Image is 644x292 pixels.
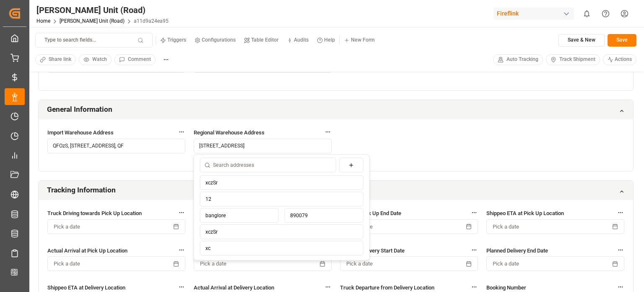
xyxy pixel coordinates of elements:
[493,5,577,21] button: Fireflink
[200,158,336,172] input: Search addresses
[608,34,636,47] button: Save
[47,139,185,153] input: QFOzS, [STREET_ADDRESS], QF
[200,260,226,268] span: Pick a date
[486,283,526,292] span: Booking Number
[251,37,278,42] small: Table Editor
[47,219,185,234] button: Pick a date
[340,219,478,234] button: Pick a date
[156,34,190,47] button: Triggers
[283,34,313,47] button: Audits
[324,37,335,42] small: Help
[340,283,434,292] span: Truck Departure from Delivery Location
[194,256,332,271] button: Pick a date
[506,56,538,63] span: Auto Tracking
[486,246,548,255] span: Planned Delivery End Date
[35,54,76,65] button: Share link
[167,37,186,42] small: Triggers
[60,18,125,24] a: [PERSON_NAME] Unit (Road)
[47,128,114,137] span: Import Warehouse Address
[340,209,401,218] span: Planned Pick Up End Date
[92,56,107,63] span: Watch
[200,241,364,255] input: Country
[194,128,265,137] span: Regional Warehouse Address
[340,256,478,271] button: Pick a date
[200,192,364,206] input: Street
[577,4,596,23] button: show 0 new notifications
[47,256,185,271] button: Pick a date
[54,260,80,268] span: Pick a date
[47,246,127,255] span: Actual Arrival at Pick Up Location
[285,208,364,223] input: Zipcode
[47,104,112,115] h2: General Information
[559,56,595,63] span: Track Shipment
[36,4,169,16] div: [PERSON_NAME] Unit (Road)
[194,139,332,153] input: [STREET_ADDRESS]
[486,209,564,218] span: Shippeo ETA at Pick Up Location
[47,283,125,292] span: Shippeo ETA at Delivery Location
[114,54,156,65] button: Comment
[49,56,71,63] span: Share link
[36,18,50,24] a: Home
[194,283,274,292] span: Actual Arrival at Delivery Location
[486,256,624,271] button: Pick a date
[493,223,519,231] span: Pick a date
[340,246,405,255] span: Planned Delivery Start Date
[200,175,364,190] input: Name
[546,54,600,65] button: Track Shipment
[603,54,637,65] button: Actions
[351,37,375,42] small: New Form
[346,260,373,268] span: Pick a date
[200,208,279,223] input: City
[44,37,96,44] p: Type to search fields...
[313,34,339,47] button: Help
[493,54,543,65] button: Auto Tracking
[128,56,151,63] span: Comment
[558,34,605,47] button: Save & New
[340,34,379,47] button: New Form
[79,54,112,65] button: Watch
[47,209,142,218] span: Truck Driving towards Pick Up Location
[202,37,236,42] small: Configurations
[200,224,364,239] input: State
[486,219,624,234] button: Pick a date
[54,223,80,231] span: Pick a date
[493,260,519,268] span: Pick a date
[240,34,283,47] button: Table Editor
[294,37,309,42] small: Audits
[47,185,116,195] h2: Tracking Information
[493,8,574,20] div: Fireflink
[35,33,153,47] button: Type to search fields...
[596,4,615,23] button: Help Center
[190,34,240,47] button: Configurations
